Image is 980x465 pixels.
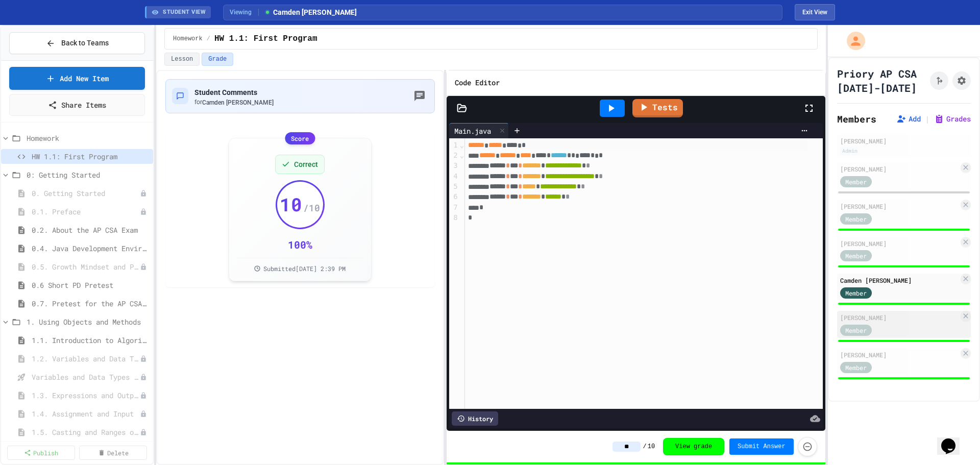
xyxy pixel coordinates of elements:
span: / 10 [303,201,320,215]
span: 0.1. Preface [32,206,140,217]
a: Delete [79,446,147,460]
div: 4 [449,172,459,182]
span: Member [845,326,867,335]
div: 1 [449,140,459,151]
div: [PERSON_NAME] [840,239,959,248]
button: Assignment Settings [952,71,971,90]
span: Submit Answer [738,443,786,451]
button: Back to Teams [9,32,145,54]
div: 8 [449,213,459,223]
button: Lesson [164,53,200,66]
h1: Priory AP CSA [DATE]-[DATE] [837,66,926,95]
div: Main.java [449,123,509,138]
a: Publish [7,446,75,460]
div: Unpublished [140,208,147,215]
div: for [194,98,274,107]
span: 1. Using Objects and Methods [27,316,149,327]
div: Unpublished [140,429,147,436]
div: Admin [840,146,860,155]
span: / [643,443,646,451]
span: 1.4. Assignment and Input [32,408,140,419]
span: 0: Getting Started [27,169,149,180]
span: Student Comments [194,88,257,96]
span: 0.4. Java Development Environments [32,243,149,254]
button: Submit Answer [729,438,794,455]
span: Camden [PERSON_NAME] [202,99,274,106]
div: [PERSON_NAME] [840,313,959,322]
button: Grades [934,114,971,124]
button: Add [896,114,921,124]
div: Unpublished [140,410,147,418]
div: Unpublished [140,355,147,362]
span: Fold line [459,151,464,159]
div: History [452,411,498,426]
span: Member [845,251,867,260]
div: [PERSON_NAME] [840,136,968,145]
h2: Members [837,112,876,126]
div: 5 [449,182,459,192]
a: Tests [632,99,683,117]
span: 0.5. Growth Mindset and Pair Programming [32,261,140,272]
button: Grade [202,53,233,66]
span: Variables and Data Types - Quiz [32,372,140,382]
span: 1.1. Introduction to Algorithms, Programming, and Compilers [32,335,149,346]
div: [PERSON_NAME] [840,164,959,174]
span: 10 [280,194,302,214]
div: 2 [449,151,459,161]
button: View grade [663,438,724,455]
div: My Account [836,29,868,53]
iframe: chat widget [937,424,970,455]
span: Member [845,177,867,186]
span: | [925,113,930,125]
span: Correct [294,159,318,169]
span: 1.2. Variables and Data Types [32,353,140,364]
div: Score [285,132,315,144]
span: Fold line [459,141,464,149]
span: Homework [27,133,149,143]
h6: Code Editor [455,77,500,89]
div: Unpublished [140,374,147,381]
span: 10 [648,443,655,451]
div: Unpublished [140,263,147,271]
span: HW 1.1: First Program [32,151,149,162]
a: Add New Item [9,67,145,90]
div: 3 [449,161,459,171]
div: [PERSON_NAME] [840,202,959,211]
button: Force resubmission of student's answer (Admin only) [798,437,817,456]
span: Member [845,363,867,372]
div: 100 % [288,237,312,252]
span: 1.3. Expressions and Output [New] [32,390,140,401]
span: Homework [173,35,203,43]
span: Back to Teams [61,38,109,48]
span: HW 1.1: First Program [214,33,317,45]
span: 0. Getting Started [32,188,140,199]
button: Click to see fork details [930,71,948,90]
div: Unpublished [140,392,147,399]
span: Camden [PERSON_NAME] [264,7,357,18]
span: Viewing [230,8,259,17]
button: Exit student view [795,4,835,20]
a: Share Items [9,94,145,116]
span: 0.6 Short PD Pretest [32,280,149,290]
span: STUDENT VIEW [163,8,206,17]
span: 1.5. Casting and Ranges of Values [32,427,140,437]
div: [PERSON_NAME] [840,350,959,359]
span: / [207,35,210,43]
span: Member [845,288,867,298]
span: 0.7. Pretest for the AP CSA Exam [32,298,149,309]
div: Camden [PERSON_NAME] [840,276,959,285]
span: 0.2. About the AP CSA Exam [32,225,149,235]
div: 6 [449,192,459,202]
div: 7 [449,203,459,213]
span: Submitted [DATE] 2:39 PM [263,264,346,273]
div: Main.java [449,126,496,136]
span: Member [845,214,867,224]
div: Unpublished [140,190,147,197]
